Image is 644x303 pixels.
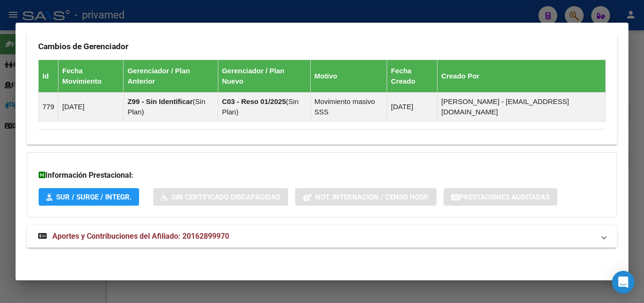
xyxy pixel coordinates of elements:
[56,193,132,201] span: SUR / SURGE / INTEGR.
[127,97,192,105] strong: Z99 - Sin Identificar
[612,271,635,294] div: Open Intercom Messenger
[39,93,58,121] td: 779
[438,60,606,93] th: Creado Por
[124,93,218,121] td: ( )
[438,93,606,121] td: [PERSON_NAME] - [EMAIL_ADDRESS][DOMAIN_NAME]
[315,193,429,201] span: Not. Internacion / Censo Hosp.
[52,232,229,241] span: Aportes y Contribuciones del Afiliado: 20162899970
[27,225,617,248] mat-expansion-panel-header: Aportes y Contribuciones del Afiliado: 20162899970
[387,93,438,121] td: [DATE]
[295,188,437,206] button: Not. Internacion / Censo Hosp.
[387,60,438,93] th: Fecha Creado
[153,188,288,206] button: Sin Certificado Discapacidad
[124,60,218,93] th: Gerenciador / Plan Anterior
[39,60,58,93] th: Id
[58,93,124,121] td: [DATE]
[172,193,281,201] span: Sin Certificado Discapacidad
[39,188,139,206] button: SUR / SURGE / INTEGR.
[218,93,310,121] td: ( )
[459,193,550,201] span: Prestaciones Auditadas
[444,188,557,206] button: Prestaciones Auditadas
[39,170,605,181] h3: Información Prestacional:
[58,60,124,93] th: Fecha Movimiento
[218,60,310,93] th: Gerenciador / Plan Nuevo
[310,60,387,93] th: Motivo
[310,93,387,121] td: Movimiento masivo SSS
[38,41,606,52] h3: Cambios de Gerenciador
[222,97,286,105] strong: C03 - Reso 01/2025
